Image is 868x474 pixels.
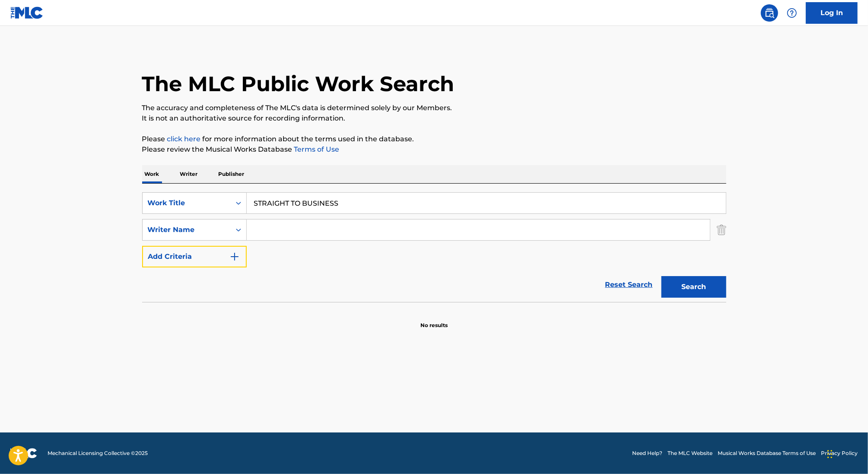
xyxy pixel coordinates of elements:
img: 9d2ae6d4665cec9f34b9.svg [229,251,240,262]
div: Work Title [148,198,226,208]
a: Reset Search [601,275,657,294]
p: It is not an authoritative source for recording information. [142,113,726,124]
span: Mechanical Licensing Collective © 2025 [48,449,148,457]
a: Musical Works Database Terms of Use [718,449,816,457]
a: Public Search [761,4,778,22]
a: click here [167,135,201,143]
p: Please review the Musical Works Database [142,144,726,155]
p: No results [420,311,448,329]
iframe: Chat Widget [825,433,868,474]
a: Need Help? [632,449,662,457]
img: search [764,8,775,18]
h1: The MLC Public Work Search [142,71,455,97]
div: Writer Name [148,225,226,235]
form: Search Form [142,192,726,302]
a: Log In [806,2,858,24]
button: Add Criteria [142,246,247,267]
img: logo [10,448,37,458]
a: Terms of Use [293,145,340,153]
div: Help [783,4,801,22]
button: Search [661,276,726,298]
p: Publisher [216,165,247,183]
p: Writer [178,165,200,183]
p: Please for more information about the terms used in the database. [142,134,726,144]
div: Drag [827,441,833,467]
img: Delete Criterion [717,219,726,241]
img: MLC Logo [10,6,44,19]
p: Work [142,165,162,183]
a: Privacy Policy [821,449,858,457]
a: The MLC Website [668,449,712,457]
img: help [787,8,797,18]
p: The accuracy and completeness of The MLC's data is determined solely by our Members. [142,103,726,113]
